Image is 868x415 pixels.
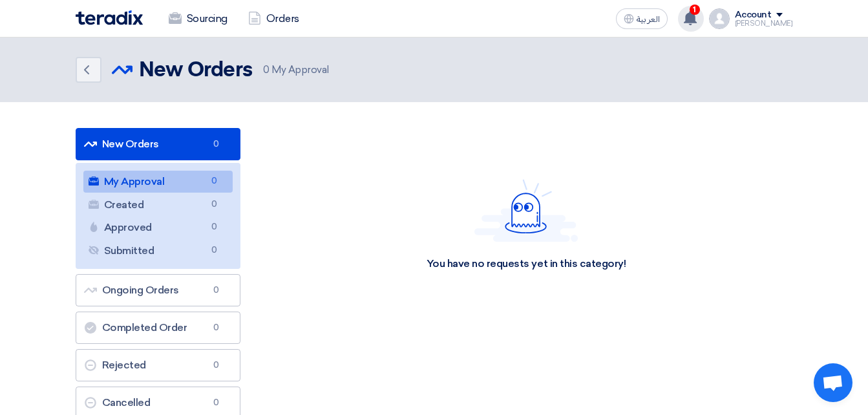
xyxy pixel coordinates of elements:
img: profile_test.png [709,8,730,29]
span: 0 [207,244,222,257]
a: My Approval [83,171,233,193]
a: Submitted [83,240,233,262]
div: Open chat [814,363,852,402]
a: Rejected0 [76,349,240,381]
img: Teradix logo [76,10,143,25]
span: العربية [637,15,660,24]
span: My Approval [263,63,329,78]
span: 0 [207,198,222,211]
button: العربية [616,8,668,29]
div: You have no requests yet in this category! [427,257,626,271]
span: 0 [209,359,224,372]
span: 1 [690,5,700,15]
span: 0 [207,220,222,234]
a: Ongoing Orders0 [76,274,240,306]
span: 0 [263,64,270,76]
a: Created [83,194,233,216]
a: Approved [83,217,233,239]
h2: New Orders [139,58,253,83]
div: Account [735,10,772,21]
img: Hello [474,179,578,242]
span: 0 [207,175,222,188]
a: New Orders0 [76,128,240,160]
span: 0 [209,284,224,297]
span: 0 [209,396,224,409]
a: Completed Order0 [76,312,240,344]
span: 0 [209,138,224,151]
span: 0 [209,321,224,334]
a: Orders [238,5,310,33]
div: [PERSON_NAME] [735,20,793,27]
a: Sourcing [158,5,238,33]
